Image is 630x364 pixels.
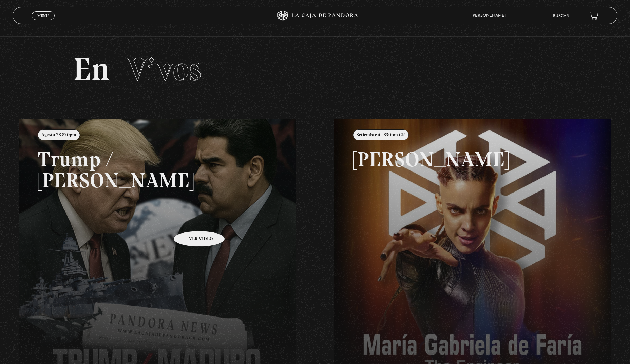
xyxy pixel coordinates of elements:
span: [PERSON_NAME] [468,14,513,18]
a: Buscar [553,14,569,18]
span: Menu [37,14,49,18]
span: Cerrar [35,19,51,24]
a: View your shopping cart [589,11,598,20]
h2: En [73,53,557,85]
span: Vivos [127,50,201,88]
